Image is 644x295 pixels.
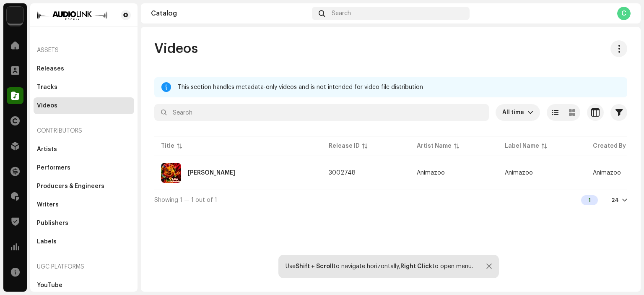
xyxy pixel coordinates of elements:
div: dropdown trigger [527,104,533,121]
div: 1 [581,195,598,205]
re-a-nav-header: Contributors [34,121,134,141]
re-m-nav-item: Publishers [34,215,134,232]
div: Videos [37,102,57,109]
span: Search [332,10,351,17]
div: Title [161,142,174,150]
re-m-nav-item: Performers [34,159,134,176]
img: 66658775-0fc6-4e6d-a4eb-175c1c38218d [37,10,107,20]
strong: Shift + Scroll [296,264,333,269]
div: Leão Leãozinho [188,170,235,176]
img: 730b9dfe-18b5-4111-b483-f30b0c182d82 [7,7,23,23]
div: Labels [37,238,57,245]
strong: Right Click [400,264,432,269]
div: Label Name [505,142,539,150]
span: Animazoo [593,170,621,176]
span: All time [502,104,527,121]
div: Producers & Engineers [37,183,104,190]
div: Artist Name [417,142,452,150]
div: C [617,7,631,20]
re-m-nav-item: Artists [34,141,134,158]
div: Animazoo [417,170,445,176]
div: YouTube [37,282,62,289]
div: Tracks [37,84,57,91]
re-a-nav-header: UGC Platforms [34,257,134,277]
span: Animazoo [417,170,491,176]
re-m-nav-item: YouTube [34,277,134,294]
re-m-nav-item: Videos [34,97,134,114]
div: 24 [611,197,619,204]
re-m-nav-item: Writers [34,196,134,213]
div: Use to navigate horizontally, to open menu. [286,263,473,270]
div: Artists [37,146,57,153]
re-m-nav-item: Tracks [34,79,134,96]
span: Showing 1 — 1 out of 1 [154,197,217,203]
div: Publishers [37,220,68,227]
div: This section handles metadata-only videos and is not intended for video file distribution [178,82,621,92]
re-m-nav-item: Labels [34,233,134,250]
div: Release ID [329,142,360,150]
div: Catalog [151,10,309,17]
span: 3002748 [329,170,356,176]
div: Performers [37,164,70,171]
re-m-nav-item: Producers & Engineers [34,178,134,195]
span: Videos [154,40,198,57]
div: Releases [37,65,64,72]
re-m-nav-item: Releases [34,60,134,77]
re-a-nav-header: Assets [34,40,134,60]
img: 447ed34b-e97b-4736-a8ce-e698d9173647 [161,163,181,183]
span: Animazoo [505,170,533,176]
div: Writers [37,201,59,208]
input: Search [154,104,489,121]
